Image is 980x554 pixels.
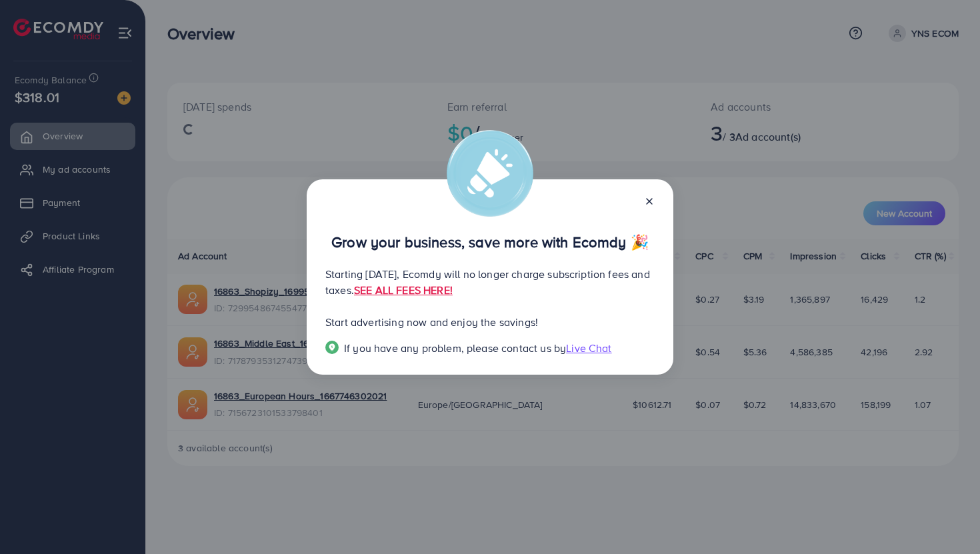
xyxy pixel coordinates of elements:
[447,130,533,217] img: alert
[325,266,655,298] p: Starting [DATE], Ecomdy will no longer charge subscription fees and taxes.
[325,234,655,250] p: Grow your business, save more with Ecomdy 🎉
[325,341,339,354] img: Popup guide
[325,314,655,330] p: Start advertising now and enjoy the savings!
[566,341,611,355] span: Live Chat
[354,283,453,297] a: SEE ALL FEES HERE!
[344,341,566,355] span: If you have any problem, please contact us by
